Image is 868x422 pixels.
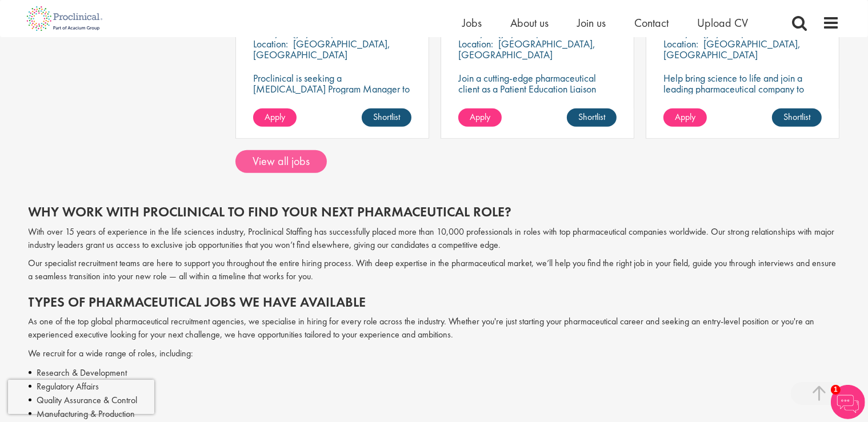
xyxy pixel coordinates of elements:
span: Apply [470,111,490,123]
a: About us [511,15,549,30]
iframe: reCAPTCHA [8,380,154,414]
p: Join a cutting-edge pharmaceutical client as a Patient Education Liaison (PEL) where your precisi... [458,73,617,127]
a: Upload CV [698,15,749,30]
span: Location: [458,37,493,50]
a: Jobs [463,15,482,30]
p: We recruit for a wide range of roles, including: [29,347,840,360]
a: Apply [253,108,297,127]
p: With over 15 years of experience in the life sciences industry, Proclinical Staffing has successf... [29,226,840,252]
a: View all jobs [235,150,327,173]
li: Manufacturing & Production [29,407,840,421]
p: [GEOGRAPHIC_DATA], [GEOGRAPHIC_DATA] [253,37,390,61]
p: Proclinical is seeking a [MEDICAL_DATA] Program Manager to join our client's team for an exciting... [253,73,411,138]
li: Research & Development [29,366,840,380]
span: Apply [265,111,285,123]
p: As one of the top global pharmaceutical recruitment agencies, we specialise in hiring for every r... [29,315,840,341]
a: Shortlist [567,108,617,127]
p: [GEOGRAPHIC_DATA], [GEOGRAPHIC_DATA] [663,37,801,61]
span: Why work with Proclinical to find your next pharmaceutical role? [29,203,512,220]
a: Apply [458,108,502,127]
a: Join us [578,15,606,30]
p: Help bring science to life and join a leading pharmaceutical company to play a key role in delive... [663,73,822,127]
a: Contact [635,15,669,30]
p: Our specialist recruitment teams are here to support you throughout the entire hiring process. Wi... [29,257,840,283]
span: 1 [831,385,841,395]
a: Shortlist [772,108,822,127]
img: Chatbot [831,385,865,419]
a: Shortlist [362,108,411,127]
span: Location: [663,37,698,50]
li: Regulatory Affairs [29,380,840,393]
li: Quality Assurance & Control [29,393,840,407]
p: [GEOGRAPHIC_DATA], [GEOGRAPHIC_DATA] [458,37,595,61]
span: Apply [675,111,695,123]
a: Apply [663,108,707,127]
span: Types of pharmaceutical jobs we have available [29,293,366,311]
span: Location: [253,37,288,50]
